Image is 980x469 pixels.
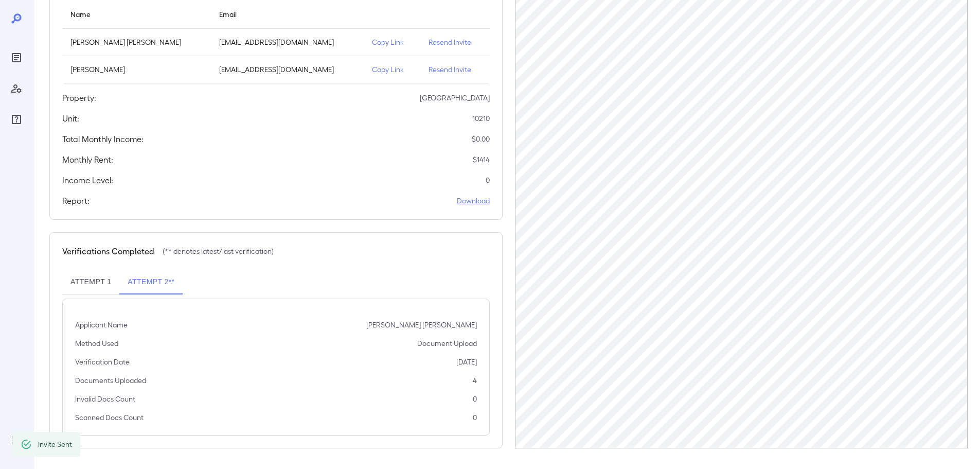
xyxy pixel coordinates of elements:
p: Verification Date [75,357,130,367]
h5: Verifications Completed [62,245,154,257]
div: Log Out [8,432,25,448]
h5: Report: [62,195,90,207]
p: 4 [473,375,477,386]
h5: Property: [62,92,96,104]
p: (** denotes latest/last verification) [163,246,274,256]
p: [GEOGRAPHIC_DATA] [420,93,490,103]
button: Attempt 2** [119,270,183,294]
p: $ 1414 [473,154,490,165]
p: [PERSON_NAME] [70,64,203,75]
p: 0 [473,412,477,423]
div: Invite Sent [38,435,72,454]
h5: Total Monthly Income: [62,133,144,145]
p: Copy Link [372,37,412,47]
p: Document Upload [417,338,477,349]
div: Manage Users [8,80,25,97]
p: [DATE] [456,357,477,367]
p: Method Used [75,338,118,349]
p: Applicant Name [75,320,128,330]
p: Documents Uploaded [75,375,146,386]
a: Download [457,196,490,206]
div: FAQ [8,111,25,128]
p: 0 [486,175,490,185]
p: [PERSON_NAME] [PERSON_NAME] [366,320,477,330]
p: 0 [473,394,477,404]
h5: Unit: [62,112,79,125]
button: Attempt 1 [62,270,119,294]
p: [PERSON_NAME] [PERSON_NAME] [70,37,203,47]
p: Invalid Docs Count [75,394,135,404]
p: Resend Invite [429,64,481,75]
p: Resend Invite [429,37,481,47]
div: Reports [8,49,25,66]
p: [EMAIL_ADDRESS][DOMAIN_NAME] [219,37,356,47]
p: 10210 [472,113,490,124]
h5: Monthly Rent: [62,153,113,166]
p: Scanned Docs Count [75,412,144,423]
h5: Income Level: [62,174,113,186]
p: Copy Link [372,64,412,75]
p: $ 0.00 [472,134,490,144]
p: [EMAIL_ADDRESS][DOMAIN_NAME] [219,64,356,75]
